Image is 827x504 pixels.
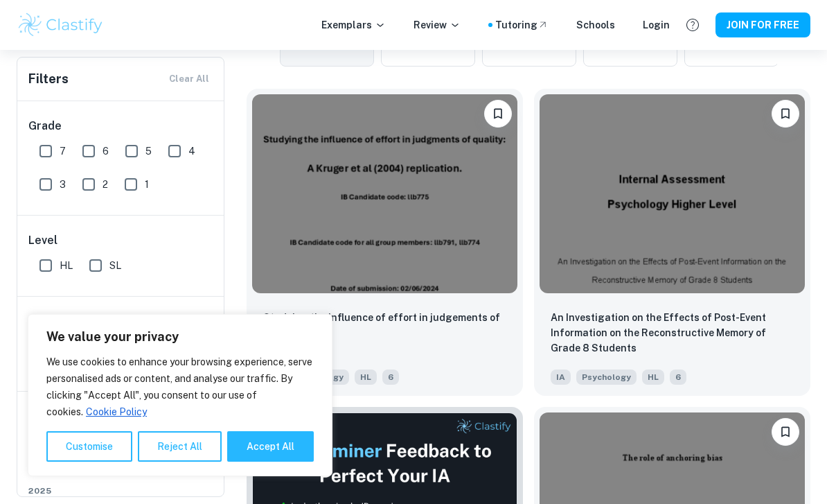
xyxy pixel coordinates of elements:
span: 4 [188,144,195,159]
span: HL [355,370,377,385]
span: 5 [145,144,152,159]
span: IA [551,370,571,385]
img: Psychology IA example thumbnail: An Investigation on the Effects of Post- [540,94,805,293]
p: Studying the influence of effort in judgements of quality [263,310,506,340]
p: Review [413,17,461,33]
span: 2025 [28,485,214,497]
img: Clastify logo [17,11,105,39]
div: We value your privacy [28,314,332,476]
span: 6 [382,370,399,385]
button: Please log in to bookmark exemplars [772,418,799,446]
button: Please log in to bookmark exemplars [484,100,512,128]
button: Please log in to bookmark exemplars [772,100,799,128]
button: Accept All [227,431,314,462]
p: An Investigation on the Effects of Post-Event Information on the Reconstructive Memory of Grade 8... [551,310,794,356]
span: HL [60,258,73,273]
a: Schools [576,17,615,33]
span: 7 [60,144,66,159]
a: Please log in to bookmark exemplarsStudying the influence of effort in judgements of qualityIAPsy... [247,89,523,396]
span: 1 [145,177,149,192]
h6: Grade [28,118,214,134]
a: Please log in to bookmark exemplarsAn Investigation on the Effects of Post-Event Information on t... [534,89,810,396]
button: Help and Feedback [681,13,704,37]
button: Reject All [138,431,222,462]
img: Psychology IA example thumbnail: Studying the influence of effort in judg [252,94,517,293]
a: Tutoring [495,17,549,33]
span: 3 [60,177,66,192]
span: HL [642,370,664,385]
span: SL [109,258,121,273]
p: Exemplars [321,17,386,33]
p: We value your privacy [46,329,314,345]
span: Psychology [576,370,637,385]
p: We use cookies to enhance your browsing experience, serve personalised ads or content, and analys... [46,354,314,420]
span: 2 [103,177,108,192]
h6: Criteria [28,313,69,330]
span: 6 [103,144,109,159]
button: Customise [46,431,132,462]
h6: Level [28,232,214,249]
button: JOIN FOR FREE [715,12,810,37]
a: Login [643,17,670,33]
h6: Filters [28,69,69,89]
a: Cookie Policy [85,406,148,418]
span: 6 [670,370,686,385]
